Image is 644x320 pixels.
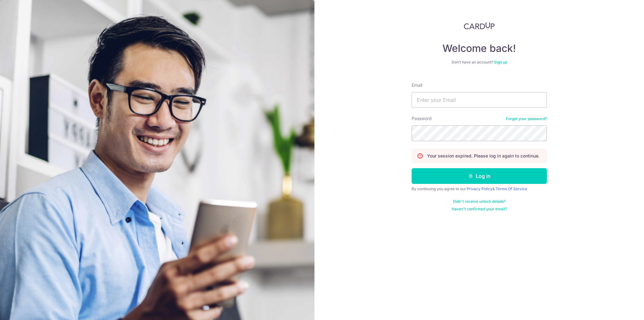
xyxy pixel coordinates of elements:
button: Log in [412,168,547,184]
h4: Welcome back! [412,42,547,55]
a: Forgot your password? [506,116,547,121]
a: Sign up [494,60,507,64]
label: Email [412,82,422,88]
img: CardUp Logo [464,22,495,30]
div: By continuing you agree to our & [412,186,547,191]
label: Password [412,115,432,122]
div: Don’t have an account? [412,60,547,65]
a: Terms Of Service [496,186,527,191]
a: Haven't confirmed your email? [452,207,507,212]
p: Your session expired. Please log in again to continue. [427,153,540,159]
a: Privacy Policy [467,186,492,191]
a: Didn't receive unlock details? [453,199,506,204]
input: Enter your Email [412,92,547,108]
